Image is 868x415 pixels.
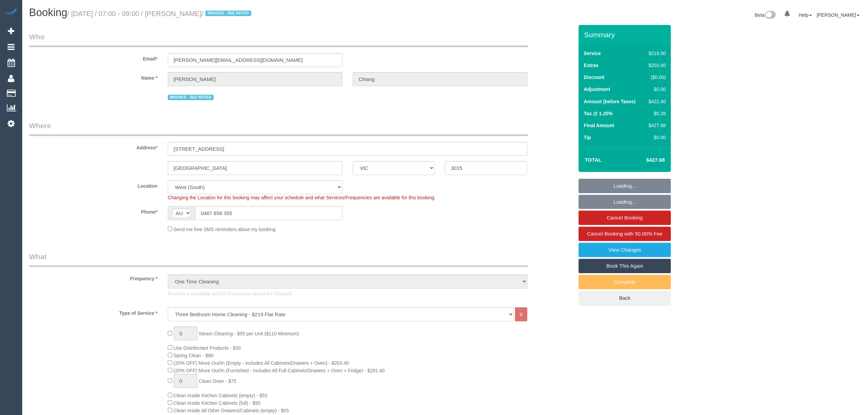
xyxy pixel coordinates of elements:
[168,72,342,86] input: First Name*
[445,161,527,175] input: Post Code*
[626,157,665,163] h4: $427.68
[799,12,812,18] a: Help
[168,53,342,67] input: Email*
[646,86,666,93] div: $0.00
[24,206,163,215] label: Phone*
[202,10,253,17] span: /
[29,32,528,47] legend: Who
[579,243,671,257] a: View Changes
[29,6,67,18] span: Booking
[174,393,268,398] span: Clean Inside Kitchen Cabinets (empty) - $55
[646,122,666,129] div: $427.68
[584,31,667,39] h3: Summary
[4,7,18,16] img: Automaid Logo
[174,368,385,373] span: (20% OFF) Move Out/In (Furnished - Includes All Full Cabinets/Drawers + Oven + Fridge) - $291.40
[24,180,163,189] label: Location
[584,86,610,93] label: Adjustment
[168,161,342,175] input: Suburb*
[584,134,591,141] label: Tip
[584,50,601,57] label: Service
[817,12,859,18] a: [PERSON_NAME]
[579,291,671,305] a: Back
[646,110,666,117] div: $5.28
[646,74,666,81] div: ($0.00)
[24,142,163,151] label: Address*
[199,378,236,384] span: Clean Oven - $75
[168,290,527,297] p: Booking is complete and its Frequency cannot be changed
[584,110,612,117] label: Tax @ 1.25%
[195,206,342,220] input: Phone*
[168,195,435,200] span: Changing the Location for this booking may affect your schedule and what Services/Frequencies are...
[174,400,260,406] span: Clean Inside Kitchen Cabinets (full) - $95
[646,98,666,105] div: $422.40
[24,53,163,62] label: Email*
[24,72,163,81] label: Name *
[764,11,776,20] img: New interface
[587,231,663,237] span: Cancel Booking with 50.00% Fee
[24,273,163,282] label: Frequency *
[168,95,214,100] span: IINVOICE - SEE NOTES
[205,11,251,16] span: IINVOICE - SEE NOTES
[584,74,604,81] label: Discount
[579,227,671,241] a: Cancel Booking with 50.00% Fee
[29,121,528,136] legend: Where
[353,72,527,86] input: Last Name*
[584,98,635,105] label: Amount (before Taxes)
[174,353,214,358] span: Spring Clean - $80
[199,331,299,336] span: Steam Cleaning - $55 per Unit ($110 Minimum)
[579,259,671,273] a: Book This Again
[174,360,349,366] span: (20% OFF) Move Out/In (Empty - Includes All Cabinets/Drawers + Oven) - $203.40
[29,252,528,267] legend: What
[174,227,276,232] span: Send me free SMS reminders about my booking
[755,12,776,18] a: Beta
[174,408,289,413] span: Clean Inside All Other Drawers/Cabinets (empty) - $55
[24,307,163,317] label: Type of Service *
[646,62,666,69] div: $203.40
[174,345,241,351] span: Use Disinfectant Products - $30
[646,134,666,141] div: $0.00
[67,10,253,17] small: / [DATE] / 07:00 - 09:00 / [PERSON_NAME]
[584,62,598,69] label: Extras
[585,157,601,163] strong: Total
[579,211,671,225] a: Cancel Booking
[646,50,666,57] div: $219.00
[584,122,614,129] label: Final Amount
